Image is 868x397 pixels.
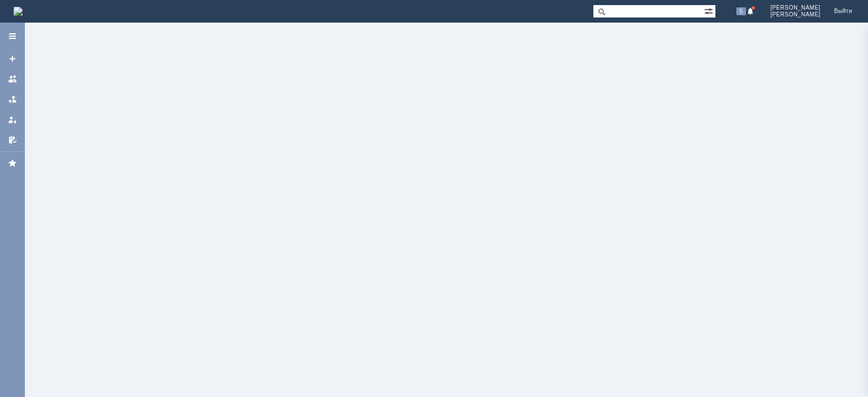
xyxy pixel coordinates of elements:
[3,131,21,149] a: Мои согласования
[770,5,821,11] span: [PERSON_NAME]
[3,90,21,108] a: Заявки в моей ответственности
[14,7,23,16] img: logo
[736,7,747,15] span: 5
[770,11,821,18] span: [PERSON_NAME]
[3,70,21,88] a: Заявки на командах
[704,5,715,16] span: Расширенный поиск
[3,111,21,129] a: Мои заявки
[14,7,23,16] a: Перейти на домашнюю страницу
[3,50,21,68] a: Создать заявку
